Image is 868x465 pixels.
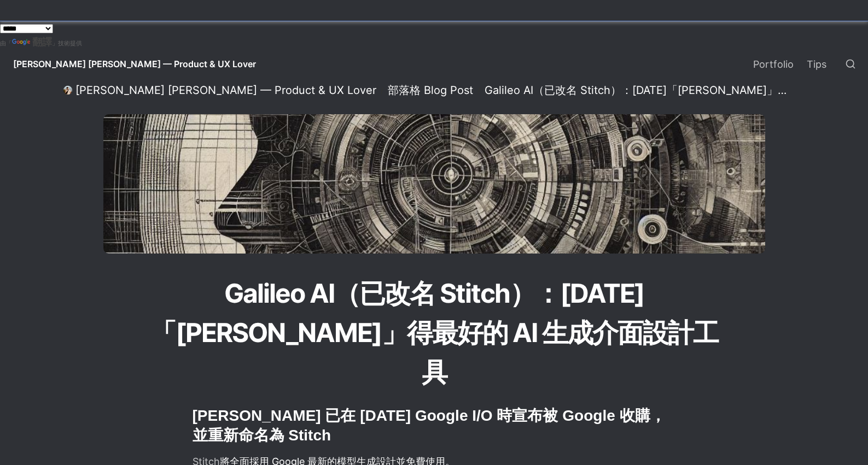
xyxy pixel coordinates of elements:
h1: Galileo AI（已改名 Stitch）：[DATE]「[PERSON_NAME]」得最好的 AI 生成介面設計工具 [139,273,730,393]
img: Google 翻譯 [12,39,32,46]
a: Tips [800,49,833,79]
img: Daniel Lee — Product & UX Lover [63,86,72,95]
img: Galileo AI（已改名 Stitch）：2024 年「平衡」得最好的 AI 生成介面設計工具 [103,114,765,254]
div: Galileo AI（已改名 Stitch）：[DATE]「[PERSON_NAME]」得最好的 AI 生成介面設計工具 [485,84,796,97]
a: Portfolio [747,49,800,79]
a: [PERSON_NAME] [PERSON_NAME] — Product & UX Lover [60,84,380,97]
a: [PERSON_NAME] [PERSON_NAME] — Product & UX Lover [4,49,265,79]
a: 部落格 Blog Post [385,84,476,97]
div: [PERSON_NAME] [PERSON_NAME] — Product & UX Lover [75,84,376,97]
span: [PERSON_NAME] [PERSON_NAME] — Product & UX Lover [13,58,256,69]
a: Galileo AI（已改名 Stitch）：[DATE]「[PERSON_NAME]」得最好的 AI 生成介面設計工具 [481,84,799,97]
a: 翻譯 [12,36,52,48]
h2: [PERSON_NAME] 已在 [DATE] Google I/O 時宣布被 Google 收購，並重新命名為 Stitch [191,404,677,448]
div: 部落格 Blog Post [388,84,473,97]
span: / [381,86,383,95]
span: / [477,86,480,95]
